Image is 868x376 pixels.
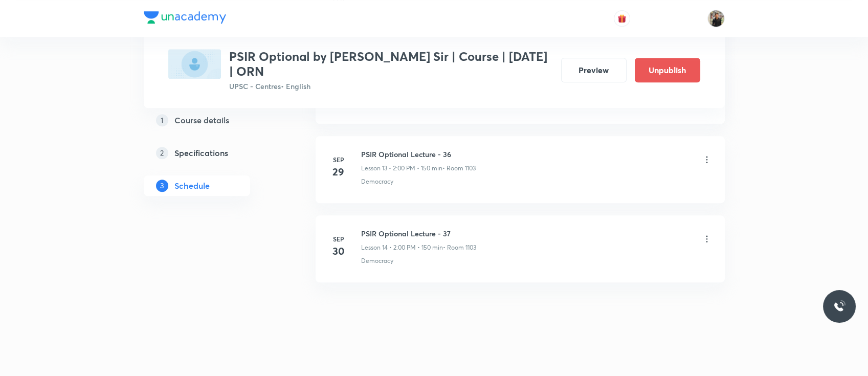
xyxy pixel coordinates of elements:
p: Democracy [361,256,393,266]
h3: PSIR Optional by [PERSON_NAME] Sir | Course | [DATE] | ORN [229,49,553,79]
button: Unpublish [635,58,700,82]
img: Company Logo [144,11,226,24]
h6: PSIR Optional Lecture - 37 [361,228,476,239]
img: ttu [833,300,845,313]
img: E8D17AFD-1410-4503-89AA-C028837A3EF2_plus.png [168,49,221,79]
p: • Room 1103 [442,164,476,173]
a: 1Course details [144,110,283,130]
p: Democracy [361,177,393,186]
img: avatar [617,14,627,23]
p: 3 [156,180,168,192]
h5: Specifications [174,147,228,159]
p: UPSC - Centres • English [229,81,553,92]
h4: 29 [328,164,349,180]
button: Preview [561,58,627,82]
h6: PSIR Optional Lecture - 36 [361,149,476,160]
h5: Course details [174,114,229,126]
p: 2 [156,147,168,159]
p: 1 [156,114,168,126]
p: Lesson 14 • 2:00 PM • 150 min [361,243,443,252]
p: Lesson 13 • 2:00 PM • 150 min [361,164,442,173]
img: Yudhishthir [707,10,725,27]
h6: Sep [328,234,349,244]
h5: Schedule [174,180,210,192]
h4: 30 [328,244,349,259]
button: avatar [614,10,630,27]
a: Company Logo [144,11,226,26]
p: • Room 1103 [443,243,476,252]
h6: Sep [328,155,349,164]
a: 2Specifications [144,143,283,163]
